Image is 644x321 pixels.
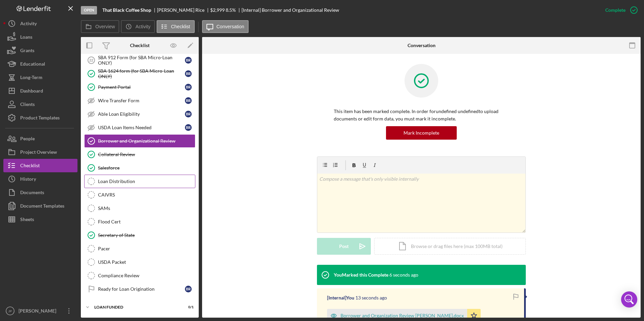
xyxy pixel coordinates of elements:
[317,238,371,255] button: Post
[84,282,195,296] a: Ready for Loan OriginationBR
[84,228,195,242] a: Secretary of State
[89,58,93,62] tspan: 22
[98,219,195,224] div: Flood Cert
[3,172,77,186] button: History
[334,272,388,278] div: You Marked this Complete
[185,70,192,77] div: B R
[98,273,195,278] div: Compliance Review
[84,255,195,269] a: USDA Packet
[98,98,185,103] div: Wire Transfer Form
[3,159,77,172] button: Checklist
[102,7,151,13] b: That Black Coffee Shop
[20,30,32,45] div: Loans
[3,84,77,98] button: Dashboard
[3,111,77,124] button: Product Templates
[20,213,34,228] div: Sheets
[84,215,195,228] a: Flood Cert
[121,20,155,33] button: Activity
[84,94,195,107] a: Wire Transfer FormBR
[84,175,195,188] a: Loan Distribution
[389,272,418,278] time: 2025-09-19 16:29
[327,295,354,300] div: [Internal] You
[3,71,77,84] button: Long-Term
[20,71,42,86] div: Long-Term
[95,24,115,29] label: Overview
[84,53,195,67] a: 22SBA 912 Form (for SBA Micro-Loan ONLY)BR
[3,98,77,111] button: Clients
[3,213,77,226] button: Sheets
[3,145,77,159] button: Project Overview
[408,43,436,48] div: Conversation
[605,3,625,17] div: Complete
[84,269,195,282] a: Compliance Review
[3,186,77,199] button: Documents
[339,238,349,255] div: Post
[20,159,40,174] div: Checklist
[98,206,195,211] div: SAMs
[404,126,439,140] div: Mark Incomplete
[202,20,249,33] button: Conversation
[20,199,64,214] div: Document Templates
[84,161,195,175] a: Salesforce
[20,145,57,160] div: Project Overview
[185,286,192,292] div: B R
[20,44,34,59] div: Grants
[157,20,195,33] button: Checklist
[185,57,192,64] div: B R
[217,24,245,29] label: Conversation
[334,108,509,123] p: This item has been marked complete. In order for undefined undefined to upload documents or edit ...
[3,304,77,318] button: JP[PERSON_NAME]
[98,286,185,292] div: Ready for Loan Origination
[84,148,195,161] a: Collateral Review
[17,304,61,319] div: [PERSON_NAME]
[3,17,77,30] button: Activity
[185,97,192,104] div: B R
[84,134,195,148] a: Borrower and Organizational Review
[185,111,192,117] div: B R
[94,305,177,309] div: LOAN FUNDED
[3,132,77,145] button: People
[135,24,150,29] label: Activity
[98,233,195,238] div: Secretary of State
[98,152,195,157] div: Collateral Review
[241,7,339,13] div: [Internal] Borrower and Organizational Review
[98,165,195,171] div: Salesforce
[98,259,195,265] div: USDA Packet
[98,125,185,130] div: USDA Loan Items Needed
[84,188,195,202] a: CAIVRS
[98,55,185,66] div: SBA 912 Form (for SBA Micro-Loan ONLY)
[8,309,12,313] text: JP
[3,199,77,213] button: Document Templates
[98,246,195,251] div: Pacer
[20,98,35,113] div: Clients
[182,305,194,309] div: 0 / 1
[98,68,185,79] div: SBA 1624 form (for SBA Micro-Loan ONLY)
[98,192,195,198] div: CAIVRS
[3,44,77,57] a: Grants
[157,7,210,13] div: [PERSON_NAME] Rice
[84,80,195,94] a: Payment PortalBR
[3,57,77,71] button: Educational
[130,43,150,48] div: Checklist
[84,121,195,134] a: USDA Loan Items NeededBR
[84,107,195,121] a: Able Loan EligibilityBR
[185,124,192,131] div: B R
[20,57,45,72] div: Educational
[20,186,44,201] div: Documents
[84,67,195,80] a: SBA 1624 form (for SBA Micro-Loan ONLY)BR
[621,291,637,308] div: Open Intercom Messenger
[81,6,97,14] div: Open
[226,7,236,13] div: 8.5 %
[98,179,195,184] div: Loan Distribution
